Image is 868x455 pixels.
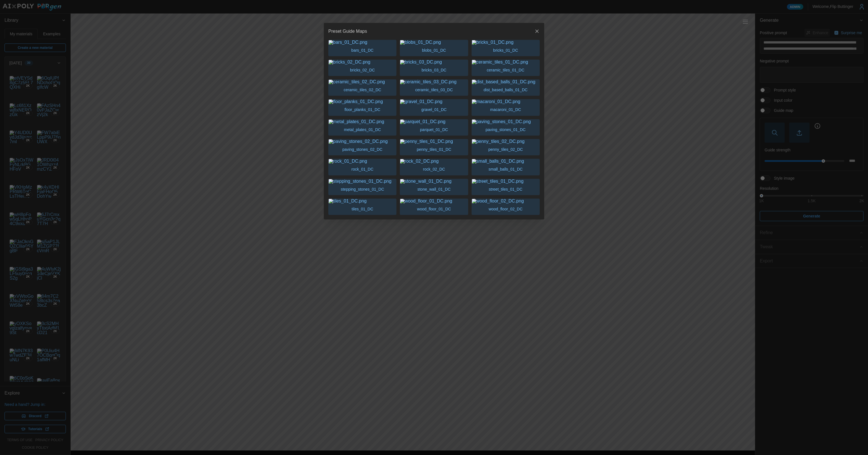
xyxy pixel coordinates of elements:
[329,99,396,104] img: floor_planks_01_DC.png
[414,203,454,215] p: wood_floor_01_DC
[400,159,468,164] img: rock_02_DC.png
[486,164,526,175] p: small_balls_01_DC
[472,159,539,164] img: small_balls_01_DC.png
[472,99,540,116] button: macaroni_01_DC.pngmacaroni_01_DC
[472,179,540,195] button: street_tiles_01_DC.pngstreet_tiles_01_DC
[400,199,468,215] button: wood_floor_01_DC.pngwood_floor_01_DC
[400,119,468,124] img: parquet_01_DC.png
[340,144,385,155] p: paving_stones_02_DC
[484,64,527,76] p: ceramic_tiles_01_DC
[481,84,530,95] p: dist_based_balls_01_DC
[485,144,526,155] p: penny_tiles_02_DC
[400,119,468,136] button: parquet_01_DC.pngparquet_01_DC
[472,80,539,84] img: dist_based_balls_01_DC.png
[400,139,468,144] img: penny_tiles_01_DC.png
[400,40,468,45] img: blobs_01_DC.png
[329,60,396,64] img: bricks_02_DC.png
[338,184,387,195] p: stepping_stones_01_DC
[400,99,468,104] img: gravel_01_DC.png
[472,199,539,203] img: wood_floor_02_DC.png
[490,45,521,56] p: bricks_01_DC
[400,79,468,96] button: ceramic_tiles_03_DC.pngceramic_tiles_03_DC
[472,139,540,155] button: penny_tiles_02_DC.pngpenny_tiles_02_DC
[328,159,396,175] button: rock_01_DC.pngrock_01_DC
[329,119,396,124] img: metal_plates_01_DC.png
[472,139,539,144] img: penny_tiles_02_DC.png
[328,29,367,34] h2: Preset Guide Maps
[472,40,539,45] img: bricks_01_DC.png
[472,119,540,136] button: paving_stones_01_DC.pngpaving_stones_01_DC
[329,179,396,184] img: stepping_stones_01_DC.png
[418,104,450,115] p: gravel_01_DC
[328,119,396,136] button: metal_plates_01_DC.pngmetal_plates_01_DC
[400,179,468,195] button: stone_wall_01_DC.pngstone_wall_01_DC
[400,60,468,76] button: bricks_03_DC.pngbricks_03_DC
[329,80,396,84] img: ceramic_tiles_02_DC.png
[487,104,524,115] p: macaroni_01_DC
[486,203,525,215] p: wood_floor_02_DC
[483,124,528,135] p: paving_stones_01_DC
[420,164,448,175] p: rock_02_DC
[329,139,396,144] img: paving_stones_02_DC.png
[417,124,451,135] p: parquet_01_DC
[414,144,454,155] p: penny_tiles_01_DC
[348,45,376,56] p: bars_01_DC
[329,159,396,164] img: rock_01_DC.png
[472,199,540,215] button: wood_floor_02_DC.pngwood_floor_02_DC
[472,119,539,124] img: paving_stones_01_DC.png
[472,60,539,64] img: ceramic_tiles_01_DC.png
[328,199,396,215] button: tiles_01_DC.pngtiles_01_DC
[347,64,378,76] p: bricks_02_DC
[412,84,455,95] p: ceramic_tiles_03_DC
[472,40,540,56] button: bricks_01_DC.pngbricks_01_DC
[342,104,383,115] p: floor_planks_01_DC
[400,40,468,56] button: blobs_01_DC.pngblobs_01_DC
[472,79,540,96] button: dist_based_balls_01_DC.pngdist_based_balls_01_DC
[400,60,468,64] img: bricks_03_DC.png
[419,45,449,56] p: blobs_01_DC
[328,99,396,116] button: floor_planks_01_DC.pngfloor_planks_01_DC
[328,139,396,155] button: paving_stones_02_DC.pngpaving_stones_02_DC
[400,159,468,175] button: rock_02_DC.pngrock_02_DC
[415,184,453,195] p: stone_wall_01_DC
[328,79,396,96] button: ceramic_tiles_02_DC.pngceramic_tiles_02_DC
[400,80,468,84] img: ceramic_tiles_03_DC.png
[472,159,540,175] button: small_balls_01_DC.pngsmall_balls_01_DC
[472,99,539,104] img: macaroni_01_DC.png
[400,139,468,155] button: penny_tiles_01_DC.pngpenny_tiles_01_DC
[341,84,384,95] p: ceramic_tiles_02_DC
[341,124,384,135] p: metal_plates_01_DC
[328,60,396,76] button: bricks_02_DC.pngbricks_02_DC
[328,179,396,195] button: stepping_stones_01_DC.pngstepping_stones_01_DC
[329,199,396,203] img: tiles_01_DC.png
[419,64,449,76] p: bricks_03_DC
[400,199,468,203] img: wood_floor_01_DC.png
[349,203,376,215] p: tiles_01_DC
[328,40,396,56] button: bars_01_DC.pngbars_01_DC
[400,179,468,184] img: stone_wall_01_DC.png
[349,164,376,175] p: rock_01_DC
[329,40,396,45] img: bars_01_DC.png
[400,99,468,116] button: gravel_01_DC.pnggravel_01_DC
[472,179,539,184] img: street_tiles_01_DC.png
[486,184,525,195] p: street_tiles_01_DC
[472,60,540,76] button: ceramic_tiles_01_DC.pngceramic_tiles_01_DC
